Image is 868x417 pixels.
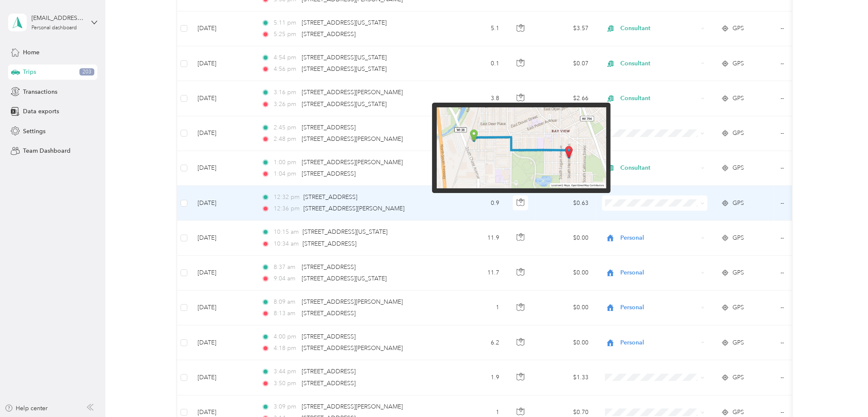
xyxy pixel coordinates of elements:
td: [DATE] [191,186,254,221]
span: Personal [620,338,698,347]
td: [DATE] [191,221,254,255]
span: [STREET_ADDRESS][PERSON_NAME] [302,403,403,410]
span: Personal [620,268,698,277]
span: GPS [732,233,744,243]
td: 3.8 [450,81,506,116]
span: 12:32 pm [274,193,300,202]
td: 11.7 [450,256,506,291]
td: 1.9 [450,360,506,395]
span: GPS [732,59,744,68]
img: minimap [437,107,606,189]
span: GPS [732,163,744,173]
span: Consultant [620,59,698,68]
td: -- [774,116,851,151]
td: $2.66 [536,81,595,116]
span: 4:54 pm [274,53,298,62]
span: [STREET_ADDRESS][PERSON_NAME] [303,205,404,212]
span: 3:44 pm [274,367,298,376]
span: [STREET_ADDRESS] [302,31,356,38]
span: Personal [620,233,698,243]
span: [STREET_ADDRESS] [302,380,356,387]
td: -- [774,256,851,291]
span: [STREET_ADDRESS][US_STATE] [303,228,387,235]
span: Transactions [23,87,57,96]
span: Data exports [23,107,59,116]
td: 11.9 [450,221,506,255]
span: GPS [732,303,744,312]
span: Trips [23,67,36,76]
td: 6.2 [450,325,506,360]
td: 5.1 [450,11,506,46]
span: 3:26 pm [274,100,298,109]
td: -- [774,81,851,116]
td: [DATE] [191,116,254,151]
span: 12:36 pm [274,204,300,213]
span: GPS [732,129,744,138]
span: [STREET_ADDRESS][US_STATE] [302,101,387,108]
td: $0.00 [536,325,595,360]
td: -- [774,186,851,221]
span: [STREET_ADDRESS] [302,368,356,375]
span: [STREET_ADDRESS] [302,263,356,271]
td: 1 [450,291,506,325]
span: [STREET_ADDRESS][PERSON_NAME] [302,298,403,305]
span: Consultant [620,24,698,33]
td: [DATE] [191,360,254,395]
span: 1:00 pm [274,158,298,167]
span: 8:09 am [274,297,298,307]
span: [STREET_ADDRESS] [302,333,356,340]
td: $0.00 [536,256,595,291]
td: $0.00 [536,221,595,255]
span: Consultant [620,94,698,103]
span: [STREET_ADDRESS] [303,240,356,247]
td: $3.57 [536,11,595,46]
span: [STREET_ADDRESS][US_STATE] [302,54,387,61]
td: -- [774,11,851,46]
td: -- [774,46,851,81]
span: GPS [732,338,744,347]
span: 4:18 pm [274,344,298,353]
td: -- [774,151,851,186]
span: GPS [732,94,744,103]
span: Personal [620,303,698,312]
span: GPS [732,268,744,277]
span: 4:00 pm [274,332,298,341]
span: 5:25 pm [274,30,298,39]
span: 8:37 am [274,263,298,272]
span: 203 [79,68,94,76]
div: [EMAIL_ADDRESS][DOMAIN_NAME] [31,14,85,22]
span: [STREET_ADDRESS][PERSON_NAME] [302,344,403,352]
span: [STREET_ADDRESS][US_STATE] [302,19,387,26]
td: $1.33 [536,360,595,395]
iframe: Everlance-gr Chat Button Frame [820,369,868,417]
td: [DATE] [191,151,254,186]
span: 8:13 am [274,309,298,318]
div: Personal dashboard [31,25,77,31]
td: -- [774,221,851,255]
span: 3:09 pm [274,402,298,411]
td: [DATE] [191,11,254,46]
td: [DATE] [191,325,254,360]
span: [STREET_ADDRESS][US_STATE] [302,275,387,282]
span: 9:04 am [274,274,298,283]
span: 2:45 pm [274,123,298,132]
td: 0.9 [450,186,506,221]
span: 1:04 pm [274,169,298,179]
span: [STREET_ADDRESS] [303,193,357,201]
td: 0.1 [450,46,506,81]
td: [DATE] [191,46,254,81]
td: [DATE] [191,291,254,325]
span: [STREET_ADDRESS] [302,124,356,131]
span: 4:56 pm [274,64,298,74]
button: Help center [5,404,48,413]
span: GPS [732,373,744,382]
td: [DATE] [191,81,254,116]
span: GPS [732,408,744,417]
span: 5:11 pm [274,18,298,28]
span: [STREET_ADDRESS][PERSON_NAME] [302,135,403,143]
span: Consultant [620,163,698,173]
span: 10:15 am [274,227,299,237]
td: $0.63 [536,186,595,221]
span: [STREET_ADDRESS][PERSON_NAME] [302,159,403,166]
td: [DATE] [191,256,254,291]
